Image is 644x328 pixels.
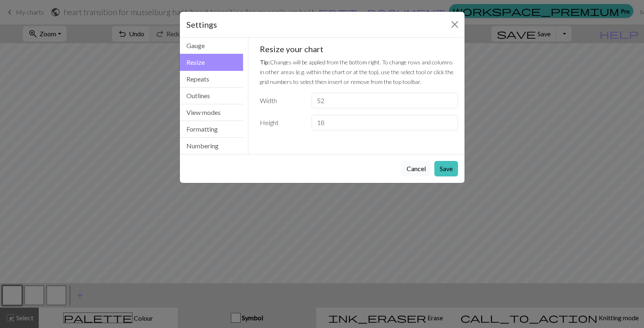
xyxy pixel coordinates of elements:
[180,54,243,71] button: Resize
[260,59,454,85] small: Changes will be applied from the bottom right. To change rows and columns in other areas (e.g. wi...
[434,161,458,176] button: Save
[180,71,243,88] button: Repeats
[180,104,243,121] button: View modes
[255,115,307,130] label: Height
[186,18,217,31] h5: Settings
[180,88,243,104] button: Outlines
[448,18,461,31] button: Close
[260,44,458,54] h5: Resize your chart
[255,93,307,108] label: Width
[180,37,243,54] button: Gauge
[180,121,243,138] button: Formatting
[401,161,431,176] button: Cancel
[260,59,270,66] strong: Tip:
[180,138,243,154] button: Numbering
